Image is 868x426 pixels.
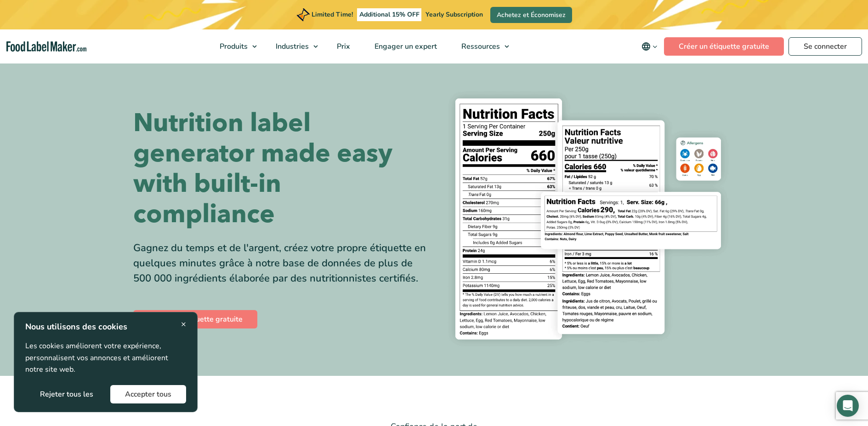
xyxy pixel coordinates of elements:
[273,41,310,52] span: Industries
[325,29,360,63] a: Prix
[357,8,422,21] span: Additional 15% OFF
[181,318,186,330] span: ×
[490,7,572,23] a: Achetez et Économisez
[312,10,353,19] span: Limited Time!
[25,340,186,376] p: Les cookies améliorent votre expérience, personnalisent vos annonces et améliorent notre site web.
[664,37,784,56] a: Créer un étiquette gratuite
[789,37,862,56] a: Se connecter
[449,29,514,63] a: Ressources
[25,385,108,403] button: Rejeter tous les
[25,321,127,332] strong: Nous utilisons des cookies
[459,41,501,52] span: Ressources
[133,108,427,230] h1: Nutrition label generator made easy with built-in compliance
[837,395,859,417] div: Open Intercom Messenger
[425,10,483,19] span: Yearly Subscription
[334,41,351,52] span: Prix
[133,241,427,286] div: Gagnez du temps et de l'argent, créez votre propre étiquette en quelques minutes grâce à notre ba...
[264,29,323,63] a: Industries
[363,29,447,63] a: Engager un expert
[372,41,438,52] span: Engager un expert
[208,29,261,63] a: Produits
[217,41,249,52] span: Produits
[133,310,257,328] a: Créer une étiquette gratuite
[110,385,186,403] button: Accepter tous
